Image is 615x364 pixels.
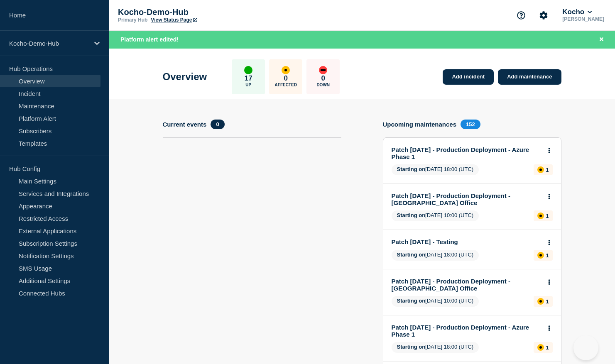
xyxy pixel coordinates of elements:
[282,66,290,74] div: affected
[397,166,426,172] span: Starting on
[573,335,598,360] iframe: Help Scout Beacon - Open
[392,342,479,353] span: [DATE] 18:00 (UTC)
[321,74,325,83] p: 0
[245,83,251,87] p: Up
[397,252,426,258] span: Starting on
[537,252,544,259] div: affected
[537,298,544,305] div: affected
[392,210,479,221] span: [DATE] 10:00 (UTC)
[397,212,426,218] span: Starting on
[498,69,561,85] a: Add maintenance
[392,250,479,261] span: [DATE] 18:00 (UTC)
[596,35,607,44] button: Close banner
[461,120,480,129] span: 152
[9,40,89,47] p: Kocho-Demo-Hub
[546,298,549,305] p: 1
[244,66,252,74] div: up
[211,120,224,129] span: 0
[118,7,284,17] p: Kocho-Demo-Hub
[443,69,494,85] a: Add incident
[284,74,288,83] p: 0
[120,36,179,43] span: Platform alert edited!
[392,238,541,245] a: Patch [DATE] - Testing
[546,252,549,259] p: 1
[383,121,457,128] h4: Upcoming maintenances
[537,213,544,219] div: affected
[537,166,544,173] div: affected
[118,17,147,23] p: Primary Hub
[392,296,479,307] span: [DATE] 10:00 (UTC)
[397,298,426,304] span: Starting on
[163,121,207,128] h4: Current events
[535,7,552,24] button: Account settings
[546,213,549,219] p: 1
[537,344,544,351] div: affected
[561,8,593,16] button: Kocho
[316,83,330,87] p: Down
[546,167,549,173] p: 1
[392,192,541,206] a: Patch [DATE] - Production Deployment - [GEOGRAPHIC_DATA] Office
[546,344,549,351] p: 1
[245,74,252,83] p: 17
[392,146,541,160] a: Patch [DATE] - Production Deployment - Azure Phase 1
[397,344,426,350] span: Starting on
[151,17,197,23] a: View Status Page
[392,164,479,175] span: [DATE] 18:00 (UTC)
[319,66,327,74] div: down
[275,83,297,87] p: Affected
[512,7,530,24] button: Support
[163,71,207,83] h1: Overview
[561,16,606,22] p: [PERSON_NAME]
[392,324,541,338] a: Patch [DATE] - Production Deployment - Azure Phase 1
[392,278,541,292] a: Patch [DATE] - Production Deployment - [GEOGRAPHIC_DATA] Office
